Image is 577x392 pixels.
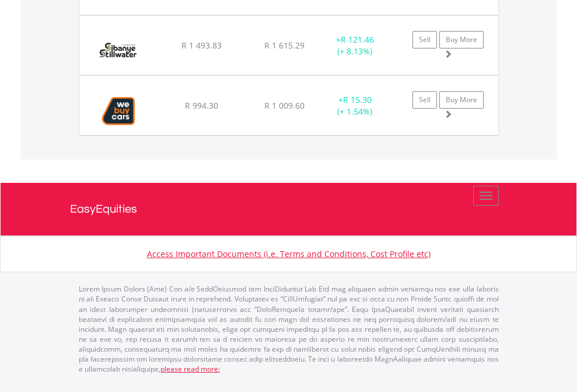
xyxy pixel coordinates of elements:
div: + (+ 8.13%) [319,34,391,57]
img: EQU.ZA.WBC.png [85,91,152,132]
a: Buy More [439,91,484,109]
span: R 1 009.60 [264,100,305,111]
img: EQU.ZA.SSW.png [85,30,151,72]
div: + (+ 1.54%) [319,94,391,117]
span: R 121.46 [341,34,374,45]
a: Access Important Documents (i.e. Terms and Conditions, Cost Profile etc) [147,248,431,259]
a: Buy More [439,31,484,48]
a: Sell [412,91,437,109]
span: R 15.30 [343,94,372,105]
a: EasyEquities [70,183,508,235]
span: R 1 493.83 [181,40,222,51]
span: R 1 615.29 [264,40,305,51]
a: Sell [412,31,437,48]
p: Lorem Ipsum Dolors (Ame) Con a/e SeddOeiusmod tem InciDiduntut Lab Etd mag aliquaen admin veniamq... [79,284,499,374]
span: R 994.30 [185,100,218,111]
a: please read more: [160,364,220,374]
